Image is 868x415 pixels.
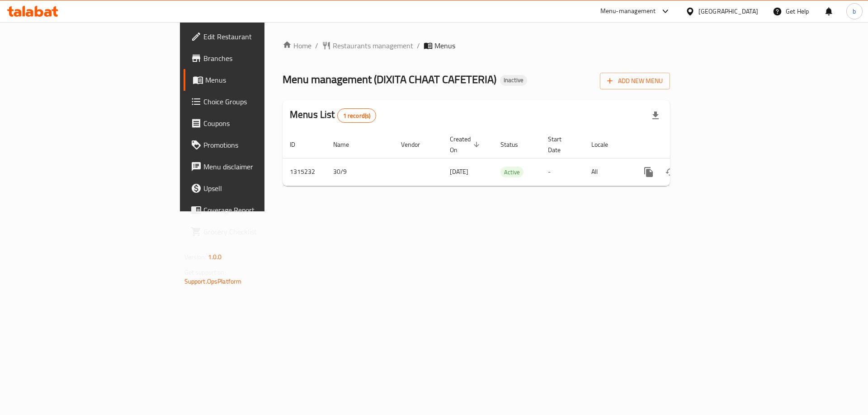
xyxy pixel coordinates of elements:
[203,118,318,129] span: Coupons
[434,40,455,51] span: Menus
[631,131,732,159] th: Actions
[660,161,681,183] button: Change Status
[541,158,584,186] td: -
[401,139,432,150] span: Vendor
[645,105,666,126] div: Export file
[600,6,656,17] div: Menu-management
[203,183,318,194] span: Upsell
[283,40,670,51] nav: breadcrumb
[853,6,856,16] span: b
[290,108,376,123] h2: Menus List
[184,156,325,177] a: Menu disclaimer
[184,26,325,47] a: Edit Restaurant
[184,91,325,112] a: Choice Groups
[500,167,524,177] div: Active
[184,221,325,242] a: Grocery Checklist
[290,139,307,150] span: ID
[450,166,468,177] span: [DATE]
[203,96,318,107] span: Choice Groups
[500,75,527,86] div: Inactive
[500,76,527,84] span: Inactive
[203,161,318,172] span: Menu disclaimer
[203,31,318,42] span: Edit Restaurant
[184,199,325,221] a: Coverage Report
[333,139,361,150] span: Name
[600,73,670,89] button: Add New Menu
[698,6,758,16] div: [GEOGRAPHIC_DATA]
[184,69,325,91] a: Menus
[184,266,226,278] span: Get support on:
[283,69,496,89] span: Menu management ( DIXITA CHAAT CAFETERIA )
[203,140,318,150] span: Promotions
[337,108,377,123] div: Total records count
[500,139,530,150] span: Status
[500,167,524,177] span: Active
[584,158,631,186] td: All
[203,226,318,237] span: Grocery Checklist
[184,275,242,287] a: Support.OpsPlatform
[184,134,325,156] a: Promotions
[326,158,394,186] td: 30/9
[322,40,413,51] a: Restaurants management
[184,112,325,134] a: Coupons
[638,161,660,183] button: more
[338,112,376,120] span: 1 record(s)
[205,75,318,85] span: Menus
[607,75,663,87] span: Add New Menu
[203,205,318,215] span: Coverage Report
[417,40,420,51] li: /
[548,134,573,155] span: Start Date
[333,40,413,51] span: Restaurants management
[208,251,222,263] span: 1.0.0
[184,251,207,263] span: Version:
[591,139,620,150] span: Locale
[203,53,318,64] span: Branches
[283,131,732,186] table: enhanced table
[184,47,325,69] a: Branches
[184,177,325,199] a: Upsell
[450,134,482,155] span: Created On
